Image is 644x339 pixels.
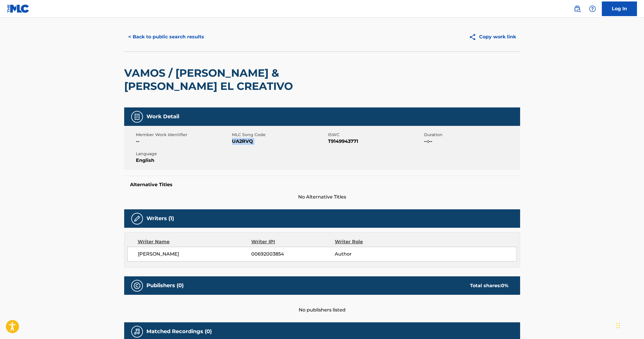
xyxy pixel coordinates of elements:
h5: Matched Recordings (0) [146,328,212,335]
span: T9149943771 [328,138,423,145]
span: UA2RVQ [232,138,327,145]
img: help [589,5,596,12]
div: No publishers listed [124,295,520,314]
h5: Work Detail [146,113,179,120]
h5: Writers (1) [146,215,174,222]
img: Writers [134,215,141,222]
span: 0 % [501,283,508,288]
a: Public Search [571,3,583,15]
h5: Publishers (0) [146,282,184,289]
span: [PERSON_NAME] [138,251,252,258]
span: --:-- [424,138,519,145]
span: English [136,157,230,164]
a: Log In [602,1,637,16]
img: search [574,5,581,12]
span: MLC Song Code [232,132,327,138]
button: Copy work link [465,30,520,44]
span: 00692003854 [251,251,334,258]
div: Help [587,3,598,15]
span: Language [136,151,230,157]
span: ISWC [328,132,423,138]
span: Member Work Identifier [136,132,230,138]
div: Widget de chat [615,311,644,339]
img: MLC Logo [7,4,30,13]
h2: VAMOS / [PERSON_NAME] & [PERSON_NAME] EL CREATIVO [124,66,362,93]
button: < Back to public search results [124,30,208,44]
span: -- [136,138,230,145]
img: Copy work link [469,33,479,41]
span: No Alternative Titles [124,194,520,201]
span: Author [335,251,411,258]
iframe: Chat Widget [615,311,644,339]
img: Matched Recordings [134,328,141,335]
img: Work Detail [134,113,141,120]
div: Writer Name [138,238,252,245]
h5: Alternative Titles [130,182,514,188]
div: Total shares: [470,282,508,289]
div: Arrastrar [616,317,620,334]
span: Duration [424,132,519,138]
img: Publishers [134,282,141,289]
div: Writer Role [335,238,411,245]
div: Writer IPI [251,238,335,245]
